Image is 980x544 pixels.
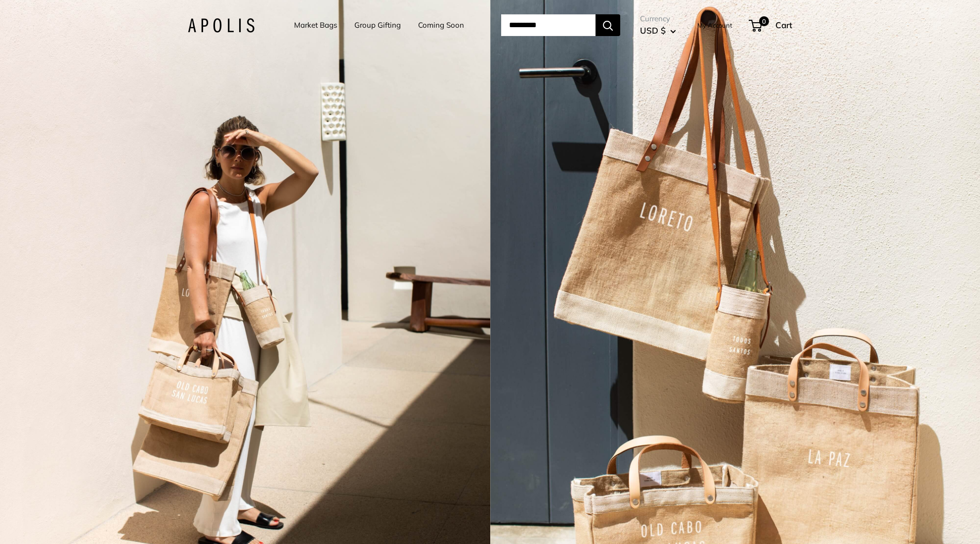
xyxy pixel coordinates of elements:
[294,18,337,32] a: Market Bags
[697,19,732,31] a: My Account
[775,20,792,30] span: Cart
[640,25,666,36] span: USD $
[759,16,769,26] span: 0
[640,12,676,26] span: Currency
[596,14,620,36] button: Search
[188,18,255,33] img: Apolis
[501,14,596,36] input: Search...
[750,17,792,33] a: 0 Cart
[354,18,401,32] a: Group Gifting
[640,23,676,39] button: USD $
[418,18,464,32] a: Coming Soon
